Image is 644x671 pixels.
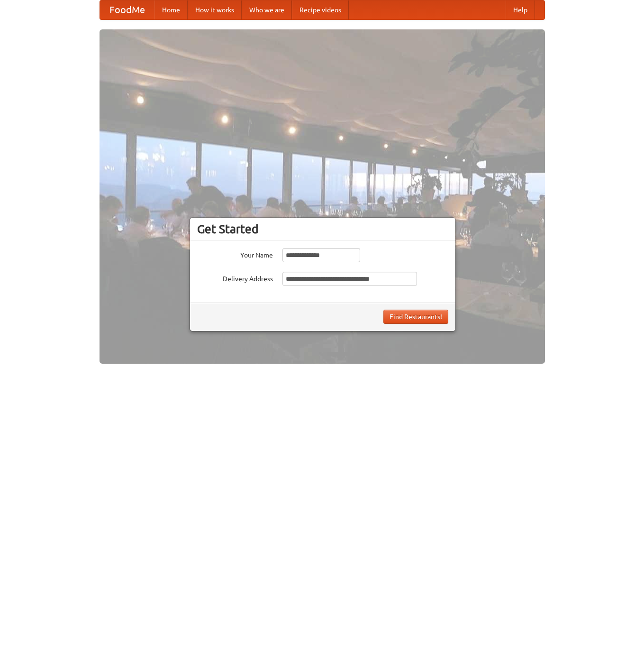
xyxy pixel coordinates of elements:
button: Find Restaurants! [383,310,448,324]
a: How it works [188,0,242,19]
label: Delivery Address [197,272,273,284]
a: Who we are [242,0,292,19]
a: Help [506,0,535,19]
a: FoodMe [100,0,154,19]
a: Recipe videos [292,0,349,19]
a: Home [154,0,188,19]
label: Your Name [197,248,273,260]
h3: Get Started [197,222,448,236]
